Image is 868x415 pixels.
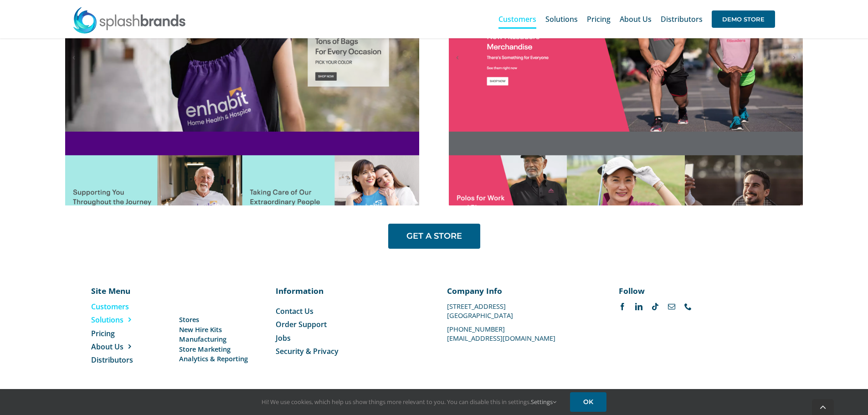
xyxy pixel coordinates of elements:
a: Settings [531,398,556,406]
nav: Main Menu Sticky [498,5,775,34]
span: New Hire Kits [179,325,222,334]
span: Hi! We use cookies, which help us show things more relevant to you. You can disable this in setti... [262,398,556,406]
a: Jobs [276,333,421,343]
span: Distributors [661,15,703,23]
span: Order Support [276,319,327,329]
p: Company Info [447,285,592,296]
span: Contact Us [276,306,313,316]
p: Follow [619,285,764,296]
span: About Us [620,15,652,23]
a: facebook [619,303,626,310]
a: Order Support [276,319,421,329]
a: Customers [91,302,184,312]
a: New Hire Kits [179,325,248,334]
span: Store Marketing [179,344,231,354]
span: Pricing [91,328,115,338]
a: tiktok [652,303,659,310]
span: Customers [498,15,536,23]
a: linkedin [635,303,642,310]
p: Information [276,285,421,296]
a: Contact Us [276,306,421,316]
a: Manufacturing [179,334,248,344]
a: Store Marketing [179,344,248,354]
nav: Menu [91,302,184,365]
a: Distributors [91,355,184,365]
span: Solutions [91,315,123,325]
span: DEMO STORE [712,10,775,28]
a: Solutions [91,315,184,325]
img: SplashBrands.com Logo [72,6,186,34]
a: Analytics & Reporting [179,354,248,364]
a: Distributors [661,5,703,34]
a: OK [570,392,606,412]
a: Pricing [587,5,611,34]
span: Stores [179,315,199,324]
a: Pricing [91,328,184,338]
span: Pricing [587,15,611,23]
span: Jobs [276,333,291,343]
span: Manufacturing [179,334,226,344]
span: Security & Privacy [276,346,339,356]
a: About Us [91,342,184,352]
a: mail [668,303,675,310]
span: GET A STORE [406,231,462,241]
a: phone [684,303,692,310]
span: Solutions [545,15,578,23]
span: Customers [91,302,129,312]
span: Distributors [91,355,133,365]
nav: Menu [276,306,421,357]
p: Site Menu [91,285,184,296]
a: Stores [179,315,248,324]
a: Customers [498,5,536,34]
a: Security & Privacy [276,346,421,356]
span: About Us [91,342,123,352]
a: DEMO STORE [712,5,775,34]
a: GET A STORE [388,224,480,249]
